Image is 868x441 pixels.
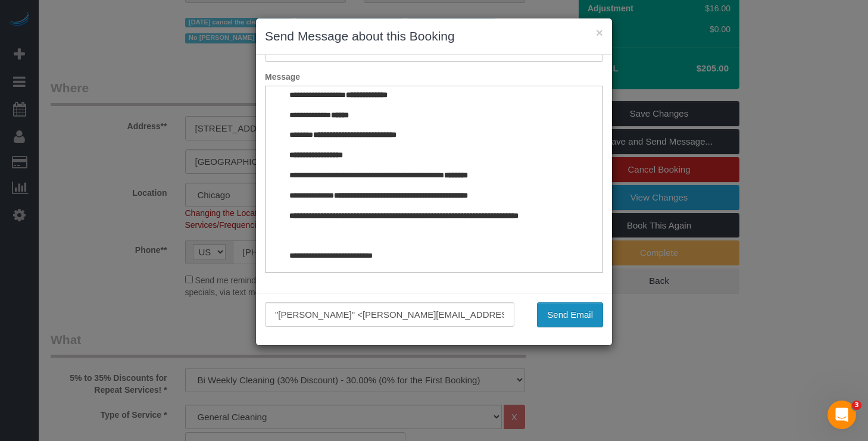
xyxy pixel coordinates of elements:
iframe: Rich Text Editor, editor1 [266,86,602,272]
button: Send Email [537,302,603,327]
span: 3 [852,401,861,410]
label: Message [256,71,612,83]
iframe: Intercom live chat [828,401,856,429]
h3: Send Message about this Booking [265,27,603,45]
button: × [596,26,603,39]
